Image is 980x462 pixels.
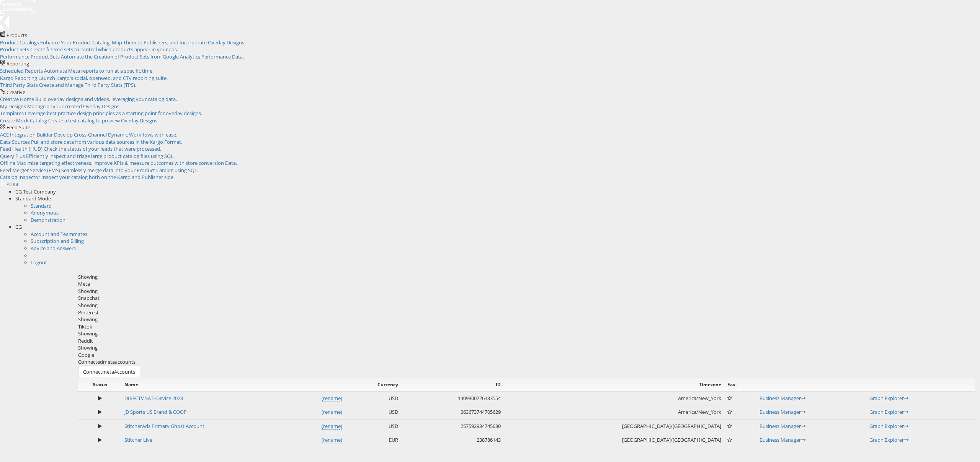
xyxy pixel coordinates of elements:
[48,117,158,124] span: Create a test catalog to preview Overlay Designs.
[40,39,245,46] span: Enhance Your Product Catalog, Map Them to Publishers, and Incorporate Overlay Designs.
[78,309,975,316] div: Pinterest
[78,273,975,281] div: Showing
[401,433,504,447] td: 238786143
[15,223,22,230] span: CG
[345,433,402,447] td: EUR
[7,181,19,188] span: AdKit
[7,32,27,39] span: Products
[35,96,177,102] span: Build overlay designs and videos, leveraging your catalog data.
[15,188,56,195] span: CG Test Company
[7,89,25,96] span: Creative
[31,138,182,145] span: Pull and store data from various data sources in the Kargo Format.
[44,145,161,152] span: Check the status of your feeds that were processed.
[345,391,402,405] td: USD
[30,46,178,53] span: Create filtered sets to control which products appear in your ads.
[7,60,29,67] span: Reporting
[78,302,975,309] div: Showing
[759,436,806,443] a: Business Manager
[322,395,342,402] a: (rename)
[78,323,975,330] div: Tiktok
[78,280,975,288] div: Meta
[401,391,504,405] td: 1409800726433554
[25,110,202,117] span: Leverage best practice design principles as a starting point for overlay designs.
[401,405,504,420] td: 263673744705629
[27,103,121,110] span: Manage all your created Overlay Designs.
[504,391,724,405] td: America/New_York
[322,436,342,444] a: (rename)
[78,351,975,359] div: Google
[124,395,183,402] a: DIRECTV SAT+Device 2023
[869,423,909,429] a: Graph Explorer
[15,195,51,202] span: Standard Mode
[31,245,76,252] a: Advice and Answers
[31,259,47,266] a: Logout
[78,366,140,378] button: ConnectmetaAccounts
[759,423,806,429] a: Business Manager
[121,378,345,391] th: Name
[504,405,724,420] td: America/New_York
[38,75,168,81] span: Launch Kargo's social, openweb, and CTV reporting suite.
[78,294,975,302] div: Snapchat
[44,67,154,74] span: Automate Meta reports to run at a specific time.
[78,288,975,295] div: Showing
[41,174,175,181] span: Inspect your catalog both on the Kargo and Publisher side.
[869,436,909,443] a: Graph Explorer
[759,395,806,402] a: Business Manager
[124,408,187,415] a: JD Sports US Brand & COOP
[26,153,175,159] span: Efficiently inspect and triage large product catalog files using SQL.
[31,216,65,223] a: Demonstration
[102,368,114,375] span: meta
[78,330,975,337] div: Showing
[504,419,724,433] td: [GEOGRAPHIC_DATA]/[GEOGRAPHIC_DATA]
[759,408,806,415] a: Business Manager
[322,408,342,416] a: (rename)
[869,395,909,402] a: Graph Explorer
[124,436,152,443] a: Stitcher Live
[869,408,909,415] a: Graph Explorer
[16,159,237,166] span: Maximize targeting effectiveness, improve KPIs & measure outcomes with store conversion Data.
[78,358,975,366] div: Connected accounts
[61,167,198,174] span: Seamlessly merge data into your Product Catalog using SQL.
[504,378,724,391] th: Timezone
[401,419,504,433] td: 257592934745630
[724,378,756,391] th: Fav.
[78,316,975,323] div: Showing
[78,378,121,391] th: Status
[401,378,504,391] th: ID
[322,423,342,430] a: (rename)
[31,238,84,244] a: Subscription and Billing
[78,337,975,345] div: Reddit
[345,419,402,433] td: USD
[7,124,30,131] span: Feed Suite
[103,358,115,365] span: meta
[124,423,204,429] a: StitcherAds Primary Ghost Account
[31,202,52,209] a: Standard
[504,433,724,447] td: [GEOGRAPHIC_DATA]/[GEOGRAPHIC_DATA]
[54,131,177,138] span: Develop Cross-Channel Dynamic Workflows with ease.
[345,405,402,420] td: USD
[345,378,402,391] th: Currency
[78,344,975,351] div: Showing
[31,231,87,238] a: Account and Teammates
[39,81,136,88] span: Create and Manage Third Party Stats (TPS).
[61,53,244,60] span: Automate the Creation of Product Sets from Google Analytics Performance Data.
[31,209,59,216] a: Anonymous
